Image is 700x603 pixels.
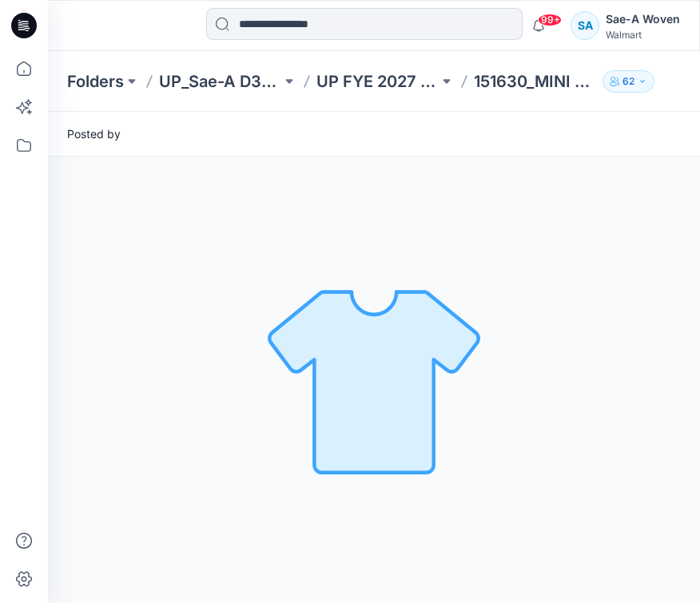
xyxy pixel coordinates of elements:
p: 151630_MINI FLUTTER DRESS [474,70,596,93]
a: UP_Sae-A D34 Missy [DEMOGRAPHIC_DATA] Dresses [159,70,281,93]
a: Folders [67,70,124,93]
a: UP FYE 2027 S1 D34 [DEMOGRAPHIC_DATA] Dresses [316,70,439,93]
img: No Outline [262,268,486,492]
span: 99+ [538,14,562,26]
p: 62 [622,73,634,90]
div: Sae-A Woven [606,10,680,29]
div: SA [571,11,599,40]
button: 62 [603,70,654,93]
div: Walmart [606,29,680,41]
span: Posted by [67,125,121,142]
